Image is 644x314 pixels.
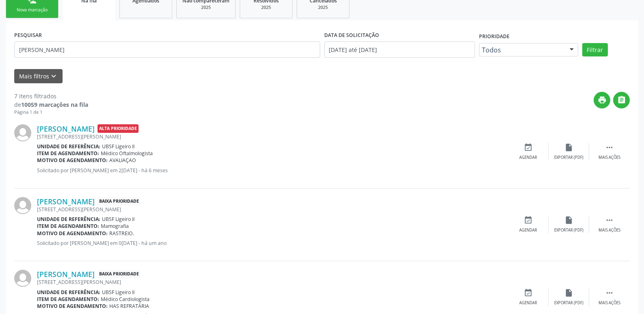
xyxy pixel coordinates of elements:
i: insert_drive_file [564,288,573,297]
a: [PERSON_NAME] [37,197,95,206]
b: Unidade de referência: [37,289,100,296]
i:  [605,143,614,152]
span: Todos [482,46,562,54]
b: Item de agendamento: [37,296,99,303]
div: Exportar (PDF) [554,155,583,160]
i: insert_drive_file [564,216,573,225]
i: insert_drive_file [564,143,573,152]
div: Agendar [519,300,537,306]
img: img [14,270,31,287]
label: PESQUISAR [14,29,42,41]
i: event_available [524,288,533,297]
label: Prioridade [479,30,510,43]
div: [STREET_ADDRESS][PERSON_NAME] [37,133,508,140]
i:  [605,216,614,225]
label: DATA DE SOLICITAÇÃO [324,29,379,41]
div: Exportar (PDF) [554,300,583,306]
div: Agendar [519,155,537,160]
span: Baixa Prioridade [98,270,141,279]
strong: 10059 marcações na fila [21,101,88,108]
div: de [14,100,88,109]
b: Motivo de agendamento: [37,157,108,164]
span: Mamografia [101,223,129,230]
button:  [613,92,630,108]
b: Unidade de referência: [37,143,100,150]
img: img [14,197,31,214]
span: Médico Oftalmologista [101,150,153,157]
b: Unidade de referência: [37,216,100,223]
div: Página 1 de 1 [14,109,88,116]
div: Agendar [519,227,537,233]
span: RASTREIO. [109,230,134,237]
span: UBSF Ligeiro II [102,143,134,150]
b: Motivo de agendamento: [37,303,108,310]
i: print [598,95,607,104]
div: Mais ações [598,300,620,306]
button: Filtrar [582,43,608,57]
div: Exportar (PDF) [554,227,583,233]
span: AVALIAÇAO [109,157,136,164]
span: UBSF Ligeiro II [102,216,134,223]
i: event_available [524,216,533,225]
span: Médico Cardiologista [101,296,150,303]
img: img [14,124,31,141]
div: 2025 [303,4,343,11]
div: [STREET_ADDRESS][PERSON_NAME] [37,279,508,286]
span: UBSF Ligeiro II [102,289,134,296]
button: Mais filtroskeyboard_arrow_down [14,69,63,83]
input: Selecione um intervalo [324,41,475,58]
i:  [605,288,614,297]
b: Item de agendamento: [37,223,99,230]
i: event_available [524,143,533,152]
i:  [617,95,626,104]
a: [PERSON_NAME] [37,124,95,133]
button: print [594,92,610,108]
span: Alta Prioridade [98,124,139,133]
div: [STREET_ADDRESS][PERSON_NAME] [37,206,508,213]
p: Solicitado por [PERSON_NAME] em 0[DATE] - há um ano [37,240,508,247]
b: Motivo de agendamento: [37,230,108,237]
div: Mais ações [598,227,620,233]
a: [PERSON_NAME] [37,270,95,279]
i: keyboard_arrow_down [49,72,58,81]
div: 7 itens filtrados [14,92,88,100]
b: Item de agendamento: [37,150,99,157]
div: Nova marcação [12,7,52,13]
span: Baixa Prioridade [98,197,141,206]
div: 2025 [246,4,286,11]
div: 2025 [182,4,230,11]
span: HAS REFRATÁRIA [109,303,149,310]
div: Mais ações [598,155,620,160]
p: Solicitado por [PERSON_NAME] em 2[DATE] - há 6 meses [37,167,508,174]
input: Nome, CNS [14,41,320,58]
